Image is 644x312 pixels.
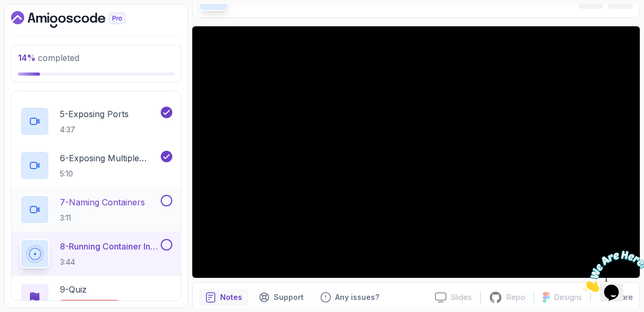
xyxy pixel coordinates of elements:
p: 9 - Quiz [60,283,87,296]
img: Chat attention grabber [4,4,69,46]
p: 8 - Running Container In The Background [60,240,159,253]
button: 7-Naming Containers3:11 [20,195,172,224]
button: Feedback button [314,289,386,306]
span: completed [18,53,79,63]
button: 6-Exposing Multiple Ports5:10 [20,151,172,180]
button: 5-Exposing Ports4:37 [20,107,172,136]
span: 1 [4,4,8,13]
iframe: chat widget [579,246,644,296]
button: Support button [253,289,310,306]
p: 5 - Exposing Ports [60,108,129,120]
button: 8-Running Container In The Background3:44 [20,239,172,268]
p: Designs [554,292,582,303]
p: Slides [451,292,472,303]
span: 14 % [18,53,36,63]
a: Dashboard [11,11,150,28]
button: notes button [199,289,248,306]
p: 7 - Naming Containers [60,196,145,209]
p: 3:11 [60,213,145,223]
iframe: 8 - Running Container in the background [192,26,640,278]
p: 4:37 [60,124,129,135]
p: Notes [220,292,242,303]
button: Share [590,292,633,303]
p: 5:10 [60,169,159,179]
p: Support [274,292,304,303]
p: Repo [506,292,525,303]
p: 6 - Exposing Multiple Ports [60,152,159,164]
p: Any issues? [335,292,379,303]
p: 3:44 [60,257,159,267]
